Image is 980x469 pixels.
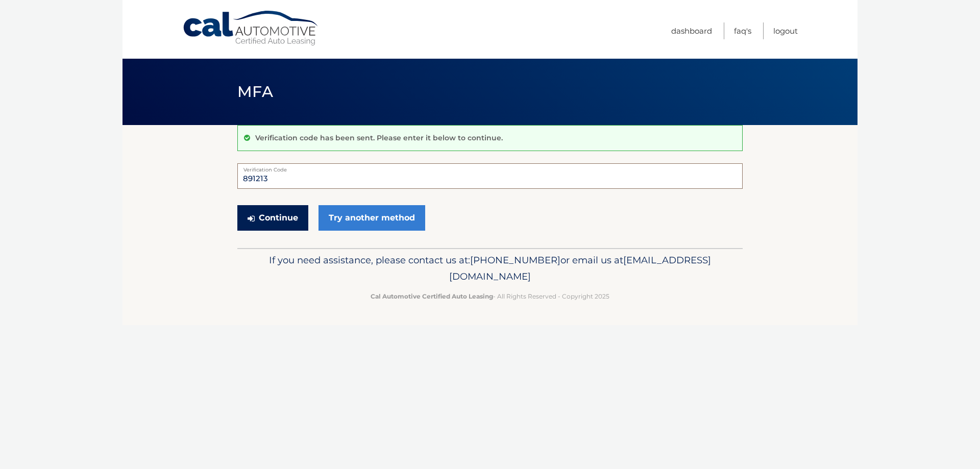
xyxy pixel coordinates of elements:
[255,133,503,142] p: Verification code has been sent. Please enter it below to continue.
[244,252,736,285] p: If you need assistance, please contact us at: or email us at
[449,254,711,282] span: [EMAIL_ADDRESS][DOMAIN_NAME]
[182,10,320,46] a: Cal Automotive
[470,254,560,266] span: [PHONE_NUMBER]
[237,82,273,101] span: MFA
[773,22,798,39] a: Logout
[244,291,736,302] p: - All Rights Reserved - Copyright 2025
[237,163,743,171] label: Verification Code
[237,205,308,231] button: Continue
[371,292,493,300] strong: Cal Automotive Certified Auto Leasing
[318,205,425,231] a: Try another method
[671,22,712,39] a: Dashboard
[734,22,751,39] a: FAQ's
[237,163,743,189] input: Verification Code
